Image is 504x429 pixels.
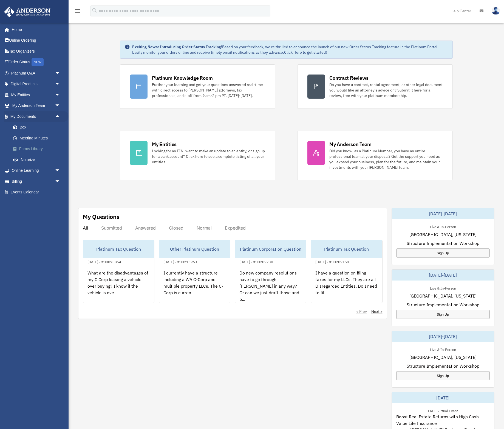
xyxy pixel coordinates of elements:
[8,144,69,155] a: Forms Library
[101,225,122,231] div: Submitted
[159,259,202,264] div: [DATE] - #00215963
[8,154,69,165] a: Notarize
[426,224,460,229] div: Live & In-Person
[396,413,490,427] span: Boost Real Estate Returns with High Cash Value Life Insurance
[55,176,66,187] span: arrow_drop_down
[409,354,477,361] span: [GEOGRAPHIC_DATA], [US_STATE]
[329,148,443,170] div: Did you know, as a Platinum Member, you have an entire professional team at your disposal? Get th...
[55,111,66,122] span: arrow_drop_up
[83,240,154,258] div: Platinum Tax Question
[235,240,306,258] div: Platinum Corporation Question
[235,259,278,264] div: [DATE] - #00209730
[8,133,69,144] a: Meeting Minutes
[83,213,120,221] div: My Questions
[396,310,490,319] a: Sign Up
[159,240,230,258] div: Other Platinum Question
[83,240,154,303] a: Platinum Tax Question[DATE] - #00870854What are the disadvantages of my C Corp leasing a vehicle ...
[407,301,479,308] span: Structure Implementation Workshop
[426,285,460,291] div: Live & In-Person
[55,68,66,79] span: arrow_drop_down
[4,100,69,111] a: My Anderson Teamarrow_drop_down
[4,165,69,176] a: Online Learningarrow_drop_down
[4,68,69,79] a: Platinum Q&Aarrow_drop_down
[329,141,372,148] div: My Anderson Team
[55,89,66,101] span: arrow_drop_down
[225,225,246,231] div: Expedited
[120,64,275,109] a: Platinum Knowledge Room Further your learning and get your questions answered real-time with dire...
[159,240,230,303] a: Other Platinum Question[DATE] - #00215963I currently have a structure including a WA C-Corp and m...
[311,259,353,264] div: [DATE] - #00209159
[8,122,69,133] a: Box
[4,24,66,35] a: Home
[392,392,494,403] div: [DATE]
[297,64,453,109] a: Contract Reviews Do you have a contract, rental agreement, or other legal document you would like...
[4,89,69,100] a: My Entitiesarrow_drop_down
[83,225,88,231] div: All
[120,131,275,180] a: My Entities Looking for an EIN, want to make an update to an entity, or sign up for a bank accoun...
[92,7,98,13] i: search
[396,248,490,258] a: Sign Up
[74,10,81,14] a: menu
[329,75,369,81] div: Contract Reviews
[311,240,382,303] a: Platinum Tax Question[DATE] - #00209159I have a question on filing taxes for my LLCs. They are al...
[83,259,126,264] div: [DATE] - #00870854
[407,240,479,247] span: Structure Implementation Workshop
[407,363,479,369] span: Structure Implementation Workshop
[396,371,490,380] a: Sign Up
[152,148,265,165] div: Looking for an EIN, want to make an update to an entity, or sign up for a bank account? Click her...
[4,57,69,68] a: Order StatusNEW
[152,82,265,98] div: Further your learning and get your questions answered real-time with direct access to [PERSON_NAM...
[297,131,453,180] a: My Anderson Team Did you know, as a Platinum Member, you have an entire professional team at your...
[409,293,477,299] span: [GEOGRAPHIC_DATA], [US_STATE]
[169,225,183,231] div: Closed
[371,309,383,314] a: Next >
[392,270,494,281] div: [DATE]-[DATE]
[2,7,52,17] img: Anderson Advisors Platinum Portal
[392,331,494,342] div: [DATE]-[DATE]
[4,46,69,57] a: Tax Organizers
[55,165,66,176] span: arrow_drop_down
[235,240,306,303] a: Platinum Corporation Question[DATE] - #00209730Do new company resolutions have to go through [PER...
[311,240,382,258] div: Platinum Tax Question
[74,8,81,14] i: menu
[409,231,477,238] span: [GEOGRAPHIC_DATA], [US_STATE]
[4,176,69,187] a: Billingarrow_drop_down
[424,408,462,413] div: FREE Virtual Event
[426,346,460,352] div: Live & In-Person
[83,265,154,308] div: What are the disadvantages of my C Corp leasing a vehicle over buying? I know if the vehicle is o...
[32,58,44,66] div: NEW
[159,265,230,308] div: I currently have a structure including a WA C-Corp and multiple property LLCs. The C-Corp is curr...
[132,44,448,55] div: Based on your feedback, we're thrilled to announce the launch of our new Order Status Tracking fe...
[4,111,69,122] a: My Documentsarrow_drop_up
[132,44,222,49] strong: Exciting News: Introducing Order Status Tracking!
[284,50,327,55] a: Click Here to get started!
[55,79,66,90] span: arrow_drop_down
[235,265,306,308] div: Do new company resolutions have to go through [PERSON_NAME] in any way? Or can we just draft thos...
[329,82,443,98] div: Do you have a contract, rental agreement, or other legal document you would like an attorney's ad...
[4,79,69,90] a: Digital Productsarrow_drop_down
[311,265,382,308] div: I have a question on filing taxes for my LLCs. They are all Disregarded Entities. Do I need to fi...
[152,141,177,148] div: My Entities
[197,225,212,231] div: Normal
[55,100,66,111] span: arrow_drop_down
[135,225,156,231] div: Answered
[4,35,69,46] a: Online Ordering
[492,7,500,15] img: User Pic
[4,187,69,198] a: Events Calendar
[152,75,213,81] div: Platinum Knowledge Room
[392,208,494,219] div: [DATE]-[DATE]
